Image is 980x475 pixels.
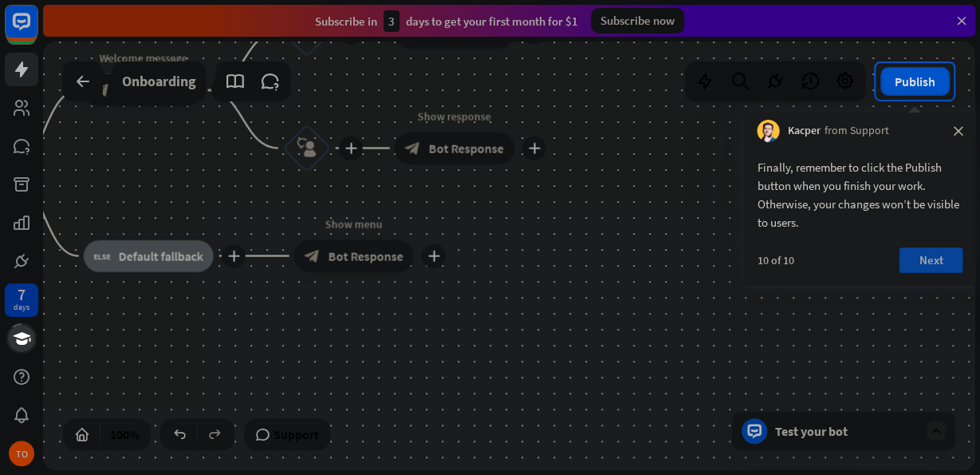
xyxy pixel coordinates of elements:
[953,126,962,136] i: close
[880,67,950,96] button: Publish
[13,6,61,54] button: Open LiveChat chat widget
[787,123,820,139] span: Kacper
[757,253,793,267] div: 10 of 10
[824,123,888,139] span: from Support
[899,247,962,273] button: Next
[757,158,962,232] div: Finally, remember to click the Publish button when you finish your work. Otherwise, your changes ...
